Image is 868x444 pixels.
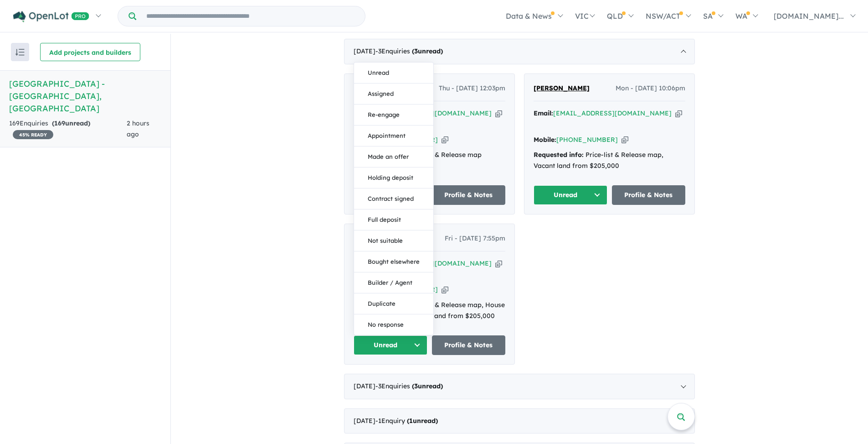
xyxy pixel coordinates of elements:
button: Full deposit [354,209,433,230]
span: [PERSON_NAME] [534,84,590,92]
a: [PHONE_NUMBER] [556,136,618,144]
button: Holding deposit [354,167,433,188]
button: No response [354,314,433,335]
span: - 1 Enquir y [375,417,438,425]
div: [DATE] [344,374,695,399]
strong: ( unread) [407,417,438,425]
strong: Email: [534,109,553,117]
button: Copy [442,135,448,145]
div: [DATE] [344,39,695,64]
span: - 3 Enquir ies [375,47,443,55]
button: Unread [534,185,607,205]
button: Bought elsewhere [354,251,433,272]
button: Copy [495,259,502,268]
div: 169 Enquir ies [9,118,127,140]
strong: ( unread) [52,119,90,127]
h5: [GEOGRAPHIC_DATA] - [GEOGRAPHIC_DATA] , [GEOGRAPHIC_DATA] [9,78,161,115]
button: Contract signed [354,188,433,209]
span: [DOMAIN_NAME]... [774,11,844,21]
img: sort.svg [15,49,25,56]
button: Unread [354,63,433,84]
div: Price-list & Release map, Vacant land from $205,000 [534,150,685,172]
span: 3 [414,382,418,390]
span: 2 hours ago [127,119,149,138]
button: Appointment [354,125,433,146]
span: Mon - [DATE] 10:06pm [616,83,685,94]
button: Copy [621,135,628,145]
button: Builder / Agent [354,272,433,293]
span: 1 [409,417,413,425]
span: 45 % READY [13,130,53,139]
span: Fri - [DATE] 7:55pm [445,233,505,244]
strong: Requested info: [534,151,584,159]
span: 3 [414,47,418,55]
img: Openlot PRO Logo White [13,11,89,22]
span: 169 [54,119,65,127]
button: Unread [354,335,427,355]
button: Not suitable [354,230,433,251]
button: Re-engage [354,104,433,125]
button: Copy [442,285,448,294]
button: Copy [495,109,502,118]
div: [DATE] [344,408,695,434]
button: Add projects and builders [40,43,140,61]
button: Made an offer [354,146,433,167]
button: Copy [675,109,682,118]
button: Assigned [354,84,433,104]
button: Duplicate [354,293,433,314]
a: Profile & Notes [432,335,506,355]
span: - 3 Enquir ies [375,382,443,390]
input: Try estate name, suburb, builder or developer [138,6,363,26]
a: [EMAIL_ADDRESS][DOMAIN_NAME] [553,109,672,117]
strong: ( unread) [412,47,443,55]
a: Profile & Notes [432,185,506,205]
a: Profile & Notes [612,185,686,205]
div: Unread [354,62,434,335]
span: Thu - [DATE] 12:03pm [439,83,505,94]
strong: Mobile: [534,136,556,144]
a: [PERSON_NAME] [534,83,590,94]
strong: ( unread) [412,382,443,390]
